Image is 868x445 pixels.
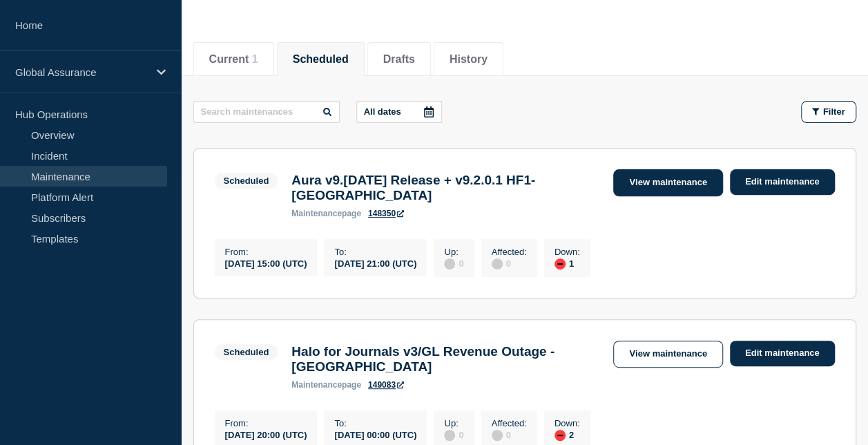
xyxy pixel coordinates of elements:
p: Up : [444,247,463,257]
p: page [291,380,361,390]
input: Search maintenances [193,101,340,123]
div: 0 [444,428,463,441]
div: [DATE] 00:00 (UTC) [334,428,416,440]
div: [DATE] 21:00 (UTC) [334,257,416,269]
p: All dates [364,106,401,117]
div: 0 [492,257,527,269]
p: From : [225,247,307,257]
div: Scheduled [224,347,269,357]
p: Global Assurance [15,66,148,78]
a: 149083 [368,380,404,390]
a: View maintenance [613,341,722,368]
p: To : [334,247,416,257]
h3: Halo for Journals v3/GL Revenue Outage - [GEOGRAPHIC_DATA] [291,344,599,375]
p: Affected : [492,247,527,257]
p: To : [334,418,416,428]
a: Edit maintenance [730,169,835,195]
p: Affected : [492,418,527,428]
a: View maintenance [613,169,722,196]
h3: Aura v9.[DATE] Release + v9.2.0.1 HF1- [GEOGRAPHIC_DATA] [291,173,599,203]
div: 2 [554,428,580,441]
div: disabled [444,430,455,441]
p: page [291,209,361,218]
div: disabled [492,430,503,441]
span: maintenance [291,209,342,218]
button: All dates [356,101,442,123]
span: Filter [823,106,845,117]
p: Down : [554,247,580,257]
button: Filter [801,101,856,123]
a: Edit maintenance [730,341,835,366]
button: Drafts [383,53,415,66]
div: down [554,258,566,269]
span: maintenance [291,380,342,390]
div: down [554,430,566,441]
div: 1 [554,257,580,269]
p: From : [225,418,307,428]
div: disabled [492,258,503,269]
div: Scheduled [224,176,269,186]
div: 0 [444,257,463,269]
a: 148350 [368,209,404,218]
button: Scheduled [293,53,349,66]
p: Up : [444,418,463,428]
p: Down : [554,418,580,428]
div: [DATE] 20:00 (UTC) [225,428,307,440]
div: disabled [444,258,455,269]
div: 0 [492,428,527,441]
span: 1 [252,53,258,65]
button: Current 1 [209,53,258,66]
button: History [450,53,488,66]
div: [DATE] 15:00 (UTC) [225,257,307,269]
